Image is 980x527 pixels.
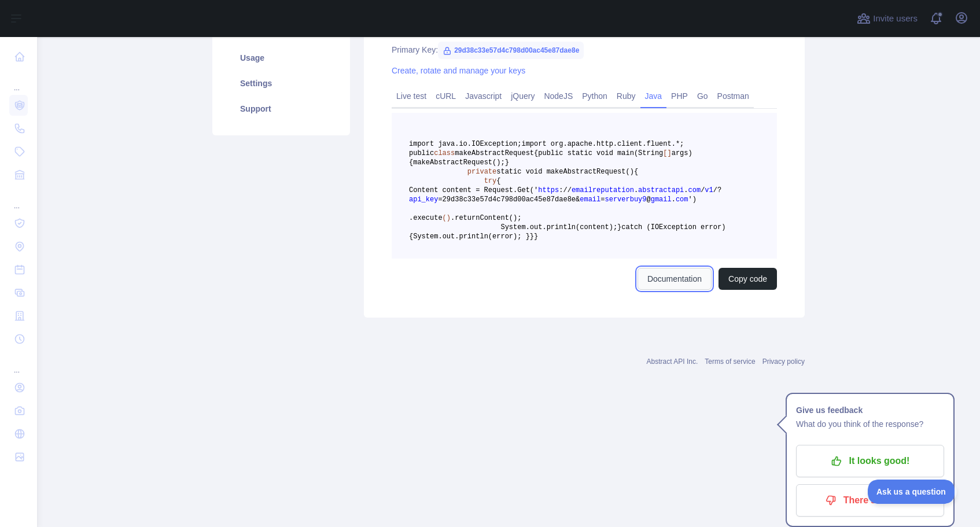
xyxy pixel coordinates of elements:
[717,186,721,194] span: ?
[443,233,530,241] span: out.println(error); }
[496,177,500,185] span: {
[9,69,28,93] div: ...
[539,87,577,105] a: NodeJS
[530,233,534,241] span: }
[517,186,538,194] span: Get('
[500,159,504,167] span: ;
[572,186,634,194] span: emailreputation
[577,87,612,105] a: Python
[409,186,517,194] span: Content content = Request.
[580,196,600,204] span: email
[663,149,671,157] span: []
[762,358,805,366] a: Privacy policy
[505,159,509,167] span: }
[392,66,525,75] a: Create, rotate and manage your keys
[559,186,563,194] span: :
[705,186,713,194] span: v1
[392,44,777,56] div: Primary Key:
[705,358,755,366] a: Terms of service
[719,268,777,290] button: Copy code
[666,87,692,105] a: PHP
[538,149,663,157] span: public static void main(String
[713,186,717,194] span: /
[467,168,496,176] span: private
[226,45,336,71] a: Usage
[676,196,688,204] span: com
[451,214,480,222] span: .return
[9,352,28,375] div: ...
[521,140,684,148] span: import org.apache.http.client.fluent.*;
[688,196,697,204] span: ')
[534,233,538,241] span: }
[438,233,442,241] span: .
[563,186,567,194] span: /
[638,268,712,290] a: Documentation
[672,196,676,204] span: .
[460,87,506,105] a: Javascript
[563,168,633,176] span: AbstractRequest()
[431,87,460,105] a: cURL
[430,159,500,167] span: AbstractRequest()
[647,196,651,204] span: @
[854,9,920,28] button: Invite users
[438,196,580,204] span: =29d38c33e57d4c798d00ac45e87dae8e&
[506,87,539,105] a: jQuery
[873,12,918,25] span: Invite users
[612,87,640,105] a: Ruby
[568,186,572,194] span: /
[600,196,605,204] span: =
[484,177,497,185] span: try
[647,358,698,366] a: Abstract API Inc.
[651,196,672,204] span: gmail
[640,87,667,105] a: Java
[530,223,617,231] span: out.println(content);
[526,223,530,231] span: .
[538,186,559,194] span: https
[688,186,701,194] span: com
[634,186,638,194] span: .
[409,140,521,148] span: import java.io.IOException;
[413,233,438,241] span: System
[534,149,538,157] span: {
[517,214,521,222] span: ;
[634,168,638,176] span: {
[617,223,621,231] span: }
[713,87,754,105] a: Postman
[684,186,688,194] span: .
[455,149,534,157] span: makeAbstractRequest
[692,87,713,105] a: Go
[226,71,336,96] a: Settings
[500,223,525,231] span: System
[701,186,705,194] span: /
[392,87,431,105] a: Live test
[438,42,584,59] span: 29d38c33e57d4c798d00ac45e87dae8e
[226,96,336,121] a: Support
[638,186,684,194] span: abstractapi
[434,149,455,157] span: class
[605,196,646,204] span: serverbuy9
[496,168,563,176] span: static void make
[480,214,517,222] span: Content()
[413,159,430,167] span: make
[443,214,451,222] span: ()
[868,480,957,504] iframe: Toggle Customer Support
[9,187,28,211] div: ...
[409,196,438,204] span: api_key
[409,214,443,222] span: .execute
[409,149,434,157] span: public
